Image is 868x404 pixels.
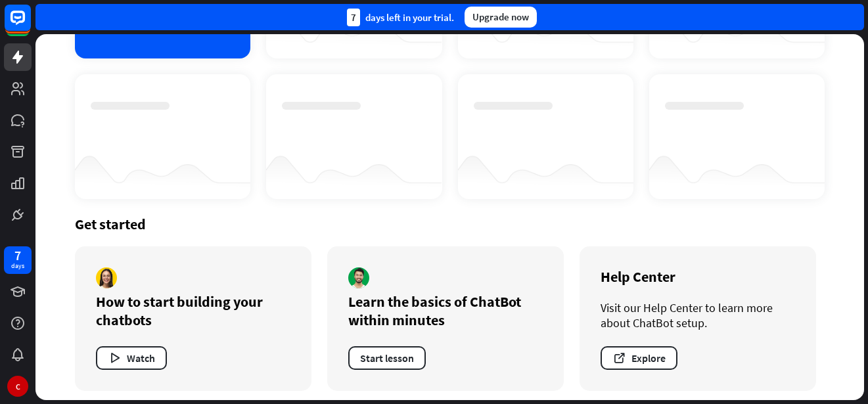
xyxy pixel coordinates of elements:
[4,246,32,274] a: 7 days
[11,261,24,271] div: days
[347,9,454,26] div: days left in your trial.
[96,346,167,370] button: Watch
[348,267,369,288] img: author
[601,300,795,330] div: Visit our Help Center to learn more about ChatBot setup.
[601,267,795,286] div: Help Center
[11,5,50,45] button: Open LiveChat chat widget
[14,250,21,261] div: 7
[348,346,426,370] button: Start lesson
[7,376,28,397] div: C
[347,9,360,26] div: 7
[96,292,290,329] div: How to start building your chatbots
[601,346,677,370] button: Explore
[96,267,117,288] img: author
[75,215,825,233] div: Get started
[348,292,543,329] div: Learn the basics of ChatBot within minutes
[465,7,537,28] div: Upgrade now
